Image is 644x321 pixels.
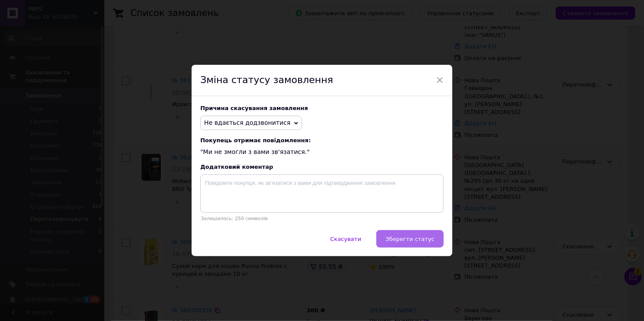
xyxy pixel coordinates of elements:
[200,137,444,157] div: "Ми не змогли з вами зв'язатися."
[321,230,370,247] button: Скасувати
[436,73,444,87] span: ×
[200,216,444,221] p: Залишилось: 250 символів
[200,164,444,170] div: Додатковий коментар
[385,236,435,242] span: Зберегти статус
[200,105,444,111] div: Причина скасування замовлення
[376,230,444,247] button: Зберегти статус
[204,119,291,126] span: Не вдається додзвонитися
[192,65,452,96] div: Зміна статусу замовлення
[200,137,444,144] span: Покупець отримає повідомлення:
[330,236,361,242] span: Скасувати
